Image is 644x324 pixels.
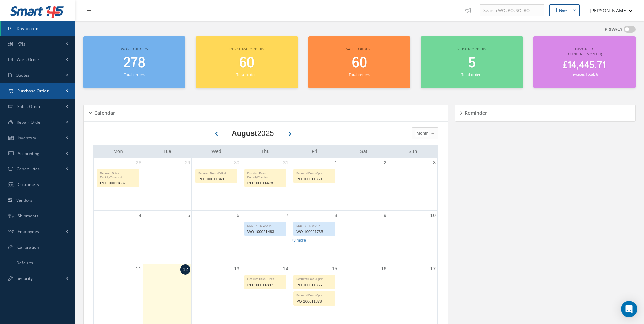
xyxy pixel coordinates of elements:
a: August 8, 2025 [333,211,339,220]
td: August 6, 2025 [192,210,241,264]
div: PO 100011878 [294,298,335,305]
a: Monday [112,147,124,156]
td: August 5, 2025 [143,210,191,264]
span: Accounting [18,150,40,156]
span: KPIs [17,41,25,47]
span: Security [17,275,33,281]
b: August [232,129,257,138]
a: August 14, 2025 [282,264,290,274]
div: PO 100011855 [294,281,335,289]
span: 60 [352,53,367,73]
span: Customers [18,182,39,187]
small: Total orders [124,72,145,77]
h5: Calendar [92,108,115,116]
div: Required Date - Open [294,169,335,175]
a: Invoiced (Current Month) £14,445.71 Invoices Total: 6 [533,36,636,88]
a: Wednesday [210,147,223,156]
div: Required Date - Open [294,275,335,281]
td: August 2, 2025 [339,158,388,211]
a: August 16, 2025 [380,264,388,274]
span: Dashboard [17,25,39,31]
a: Dashboard [1,21,75,36]
div: PO 100011869 [294,175,335,183]
span: Capabilities [17,166,40,172]
span: Sales orders [346,47,372,51]
a: July 30, 2025 [233,158,241,168]
small: Invoices Total: 6 [571,72,598,77]
span: £14,445.71 [563,59,606,72]
button: New [549,4,580,16]
span: Sales Order [17,104,41,109]
span: Repair orders [457,47,486,51]
td: July 29, 2025 [143,158,191,211]
span: Work Order [17,57,40,62]
div: PO 100011897 [245,281,286,289]
a: Sunday [407,147,418,156]
small: Total orders [236,72,257,77]
td: August 8, 2025 [290,210,339,264]
div: New [559,7,567,13]
a: August 2, 2025 [382,158,388,168]
a: August 9, 2025 [382,211,388,220]
a: Tuesday [162,147,173,156]
a: July 28, 2025 [134,158,143,168]
a: Show 3 more events [291,238,306,243]
span: Calibration [17,244,39,250]
a: August 4, 2025 [137,211,143,220]
span: Inventory [18,135,36,141]
span: Purchase Order [17,88,49,94]
span: Work orders [121,47,148,51]
div: 2025 [232,128,274,139]
label: PRIVACY [605,26,623,33]
a: Friday [310,147,318,156]
a: August 7, 2025 [284,211,290,220]
a: August 12, 2025 [180,264,190,275]
span: Quotes [16,72,30,78]
td: July 31, 2025 [241,158,290,211]
div: Required Date - Open [245,275,286,281]
a: August 13, 2025 [233,264,241,274]
div: WO 100021733 [294,228,335,236]
span: 5 [468,53,476,73]
span: Repair Order [17,119,42,125]
a: Repair orders 5 Total orders [421,36,523,88]
div: Required Date - Open [294,292,335,298]
a: August 3, 2025 [431,158,437,168]
a: August 5, 2025 [186,211,192,220]
div: Required Date - Partially/Received [245,169,286,179]
a: August 10, 2025 [429,211,437,220]
a: July 31, 2025 [282,158,290,168]
div: Required Date - Edited [196,169,237,175]
small: Total orders [349,72,370,77]
td: July 30, 2025 [192,158,241,211]
span: Purchase orders [229,47,264,51]
td: August 1, 2025 [290,158,339,211]
div: EDD - 7 - IN WORK [245,222,286,228]
a: August 6, 2025 [235,211,241,220]
td: August 3, 2025 [388,158,437,211]
td: August 4, 2025 [94,210,143,264]
h5: Reminder [463,108,487,116]
span: 278 [123,53,145,73]
span: 60 [239,53,254,73]
span: Month [415,130,429,137]
div: Required Date - Partially/Received [97,169,139,179]
span: Invoiced [575,47,593,51]
a: Purchase orders 60 Total orders [196,36,298,88]
small: Total orders [461,72,482,77]
td: August 10, 2025 [388,210,437,264]
button: [PERSON_NAME] [583,4,633,17]
div: EDD - 7 - IN WORK [294,222,335,228]
span: Vendors [16,197,33,203]
td: August 7, 2025 [241,210,290,264]
span: Shipments [18,213,39,219]
span: (Current Month) [567,52,602,56]
a: August 17, 2025 [429,264,437,274]
a: July 29, 2025 [184,158,192,168]
input: Search WO, PO, SO, RO [480,4,544,17]
a: August 1, 2025 [333,158,339,168]
td: July 28, 2025 [94,158,143,211]
a: Thursday [260,147,271,156]
div: Open Intercom Messenger [621,301,637,317]
div: WO 100021483 [245,228,286,236]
